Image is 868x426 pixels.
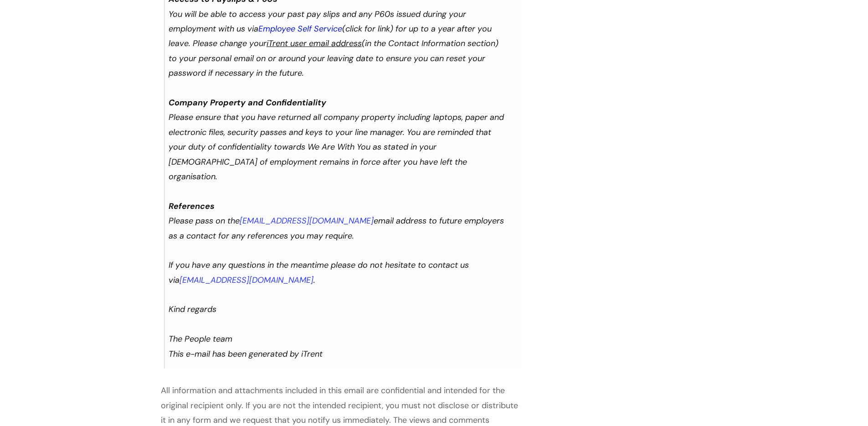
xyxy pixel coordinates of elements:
[258,23,342,34] a: Employee Self Service
[169,348,323,359] span: This e-mail has been generated by iTrent
[267,38,362,49] u: iTrent user email address
[180,275,313,286] a: [EMAIL_ADDRESS][DOMAIN_NAME]
[169,201,215,212] strong: References
[169,97,326,108] strong: Company Property and Confidentiality
[240,215,374,226] a: [EMAIL_ADDRESS][DOMAIN_NAME]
